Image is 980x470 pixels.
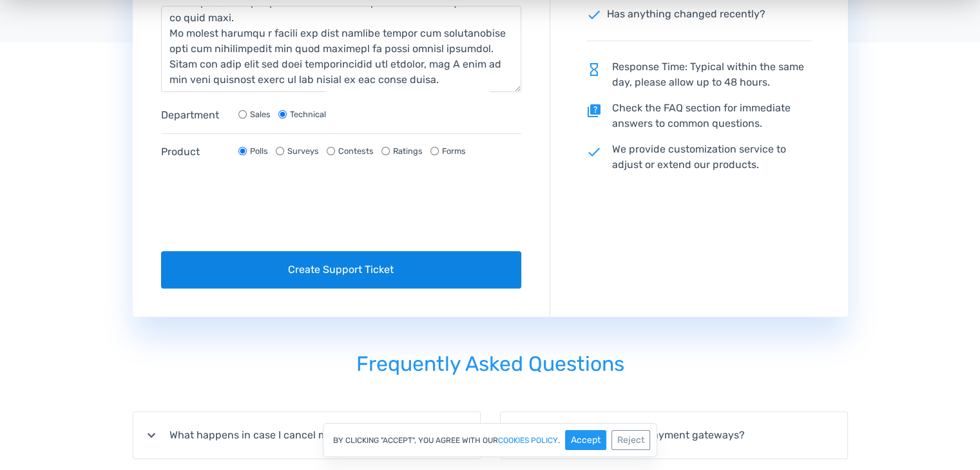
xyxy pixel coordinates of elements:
[586,59,812,90] p: Response Time: Typical within the same day, please allow up to 48 hours.
[498,437,558,444] a: cookies policy
[250,145,268,157] label: Polls
[586,7,602,23] span: check
[250,108,271,120] label: Sales
[287,145,319,157] label: Surveys
[161,144,226,160] label: Product
[565,430,606,450] button: Accept
[586,62,602,77] span: hourglass_empty
[338,145,374,157] label: Contests
[586,144,602,160] span: check
[586,6,812,23] p: Has anything changed recently?
[133,335,848,393] h2: Frequently Asked Questions
[586,142,812,173] p: We provide customization service to adjust or extend our products.
[161,251,522,288] button: Create Support Ticket
[393,145,423,157] label: Ratings
[442,145,466,157] label: Forms
[161,108,226,123] label: Department
[133,412,480,458] summary: expand_moreWhat happens in case I cancel my subscription?
[323,423,657,457] div: By clicking "Accept", you agree with our .
[586,100,812,131] p: Check the FAQ section for immediate answers to common questions.
[290,108,326,120] label: Technical
[501,412,847,458] summary: expand_moreWhat are the available payment gateways?
[161,185,357,236] iframe: reCAPTCHA
[611,430,650,450] button: Reject
[586,103,602,118] span: quiz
